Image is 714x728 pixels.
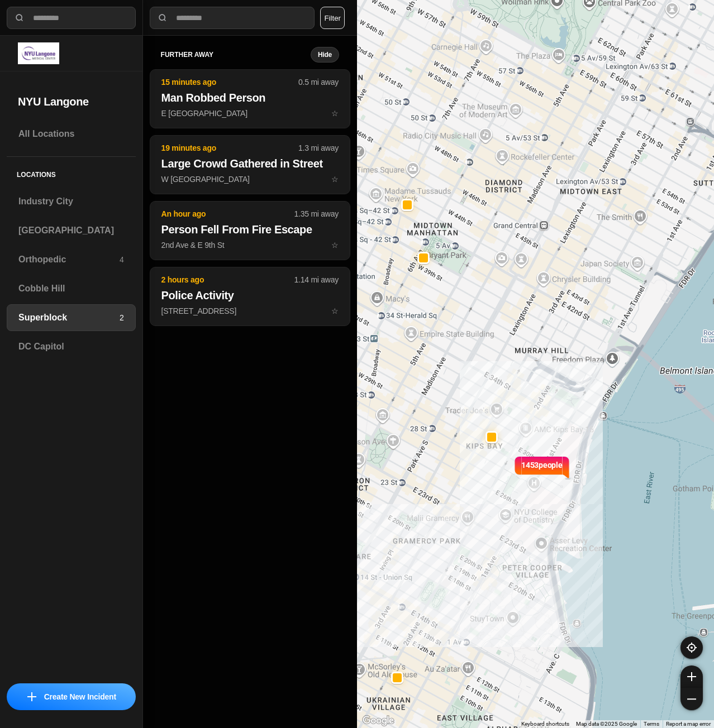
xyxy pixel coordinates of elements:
[161,108,339,119] p: E [GEOGRAPHIC_DATA]
[161,240,339,251] p: 2nd Ave & E 9th St
[157,12,168,23] img: search
[18,340,124,353] h3: DC Capitol
[521,720,569,728] button: Keyboard shortcuts
[18,42,59,64] img: logo
[360,713,397,728] img: Google
[44,691,116,702] p: Create New Incident
[513,455,521,480] img: notch
[161,208,294,219] p: An hour ago
[294,208,339,219] p: 1.35 mi away
[687,643,697,653] img: recenter
[18,224,124,237] h3: [GEOGRAPHIC_DATA]
[576,721,637,727] span: Map data ©2025 Google
[331,306,339,315] span: star
[298,76,339,88] p: 0.5 mi away
[331,241,339,250] span: star
[18,195,124,208] h3: Industry City
[120,312,124,323] p: 2
[150,135,350,194] button: 19 minutes ago1.3 mi awayLarge Crowd Gathered in StreetW [GEOGRAPHIC_DATA]star
[161,90,339,106] h2: Man Robbed Person
[666,721,711,727] a: Report a map error
[150,201,350,260] button: An hour ago1.35 mi awayPerson Fell From Fire Escape2nd Ave & E 9th Ststar
[120,254,124,265] p: 4
[7,121,136,147] a: All Locations
[7,188,136,215] a: Industry City
[680,636,703,659] button: recenter
[320,7,345,29] button: Filter
[161,156,339,171] h2: Large Crowd Gathered in Street
[150,174,350,184] a: 19 minutes ago1.3 mi awayLarge Crowd Gathered in StreetW [GEOGRAPHIC_DATA]star
[150,267,350,326] button: 2 hours ago1.14 mi awayPolice Activity[STREET_ADDRESS]star
[331,109,339,118] span: star
[161,288,339,303] h2: Police Activity
[7,217,136,244] a: [GEOGRAPHIC_DATA]
[18,253,120,266] h3: Orthopedic
[7,275,136,302] a: Cobble Hill
[331,175,339,184] span: star
[150,69,350,128] button: 15 minutes ago0.5 mi awayMan Robbed PersonE [GEOGRAPHIC_DATA]star
[7,304,136,331] a: Superblock2
[150,240,350,250] a: An hour ago1.35 mi awayPerson Fell From Fire Escape2nd Ave & E 9th Ststar
[161,174,339,185] p: W [GEOGRAPHIC_DATA]
[680,665,703,688] button: zoom-in
[14,12,25,23] img: search
[298,142,339,154] p: 1.3 mi away
[161,142,298,154] p: 19 minutes ago
[150,108,350,118] a: 15 minutes ago0.5 mi awayMan Robbed PersonE [GEOGRAPHIC_DATA]star
[360,713,397,728] a: Open this area in Google Maps (opens a new window)
[18,282,124,295] h3: Cobble Hill
[7,157,136,188] h5: Locations
[318,50,332,59] small: Hide
[18,94,125,109] h2: NYU Langone
[311,47,339,63] button: Hide
[294,274,339,285] p: 1.14 mi away
[161,50,311,59] h5: further away
[161,305,339,317] p: [STREET_ADDRESS]
[161,76,298,88] p: 15 minutes ago
[7,683,136,710] button: iconCreate New Incident
[562,455,570,480] img: notch
[161,222,339,237] h2: Person Fell From Fire Escape
[27,692,36,701] img: icon
[644,721,659,727] a: Terms (opens in new tab)
[7,246,136,273] a: Orthopedic4
[18,127,124,141] h3: All Locations
[18,311,120,324] h3: Superblock
[521,459,563,484] p: 1453 people
[687,695,696,703] img: zoom-out
[680,688,703,710] button: zoom-out
[687,672,696,681] img: zoom-in
[161,274,294,285] p: 2 hours ago
[7,333,136,360] a: DC Capitol
[150,306,350,315] a: 2 hours ago1.14 mi awayPolice Activity[STREET_ADDRESS]star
